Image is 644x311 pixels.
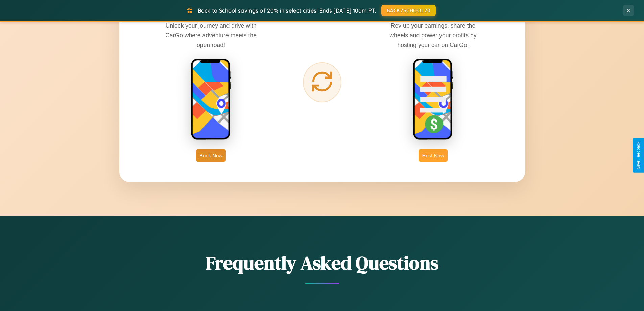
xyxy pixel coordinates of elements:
button: Book Now [196,149,226,162]
img: host phone [413,58,453,141]
div: Give Feedback [636,142,641,169]
button: Host Now [419,149,447,162]
img: rent phone [191,58,231,141]
p: Unlock your journey and drive with CarGo where adventure meets the open road! [160,21,262,49]
span: Back to School savings of 20% in select cities! Ends [DATE] 10am PT. [198,7,376,14]
p: Rev up your earnings, share the wheels and power your profits by hosting your car on CarGo! [382,21,484,49]
h2: Frequently Asked Questions [119,250,525,276]
button: BACK2SCHOOL20 [381,5,436,16]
